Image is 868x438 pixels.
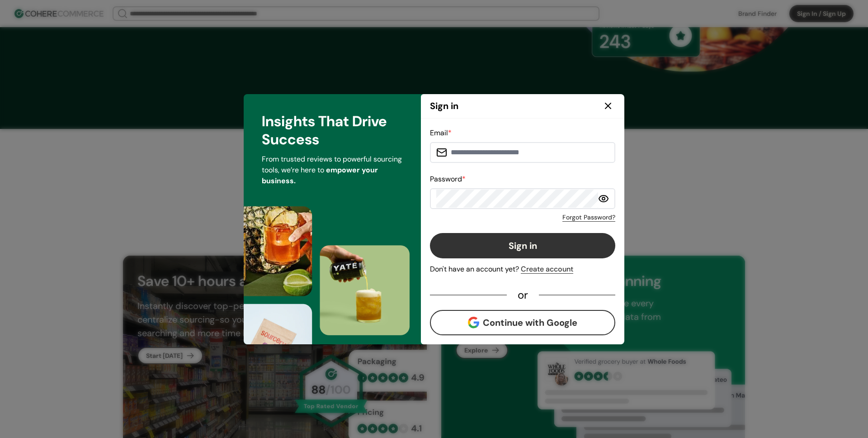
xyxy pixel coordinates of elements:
[562,213,615,222] a: Forgot Password?
[521,264,573,275] div: Create account
[430,233,615,258] button: Sign in
[262,165,378,186] span: empower your business.
[507,291,539,299] div: or
[430,264,615,275] div: Don't have an account yet?
[430,174,466,184] label: Password
[262,154,403,186] p: From trusted reviews to powerful sourcing tools, we’re here to
[430,310,615,335] button: Continue with Google
[430,128,452,138] label: Email
[262,112,403,148] h3: Insights That Drive Success
[430,99,458,113] h2: Sign in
